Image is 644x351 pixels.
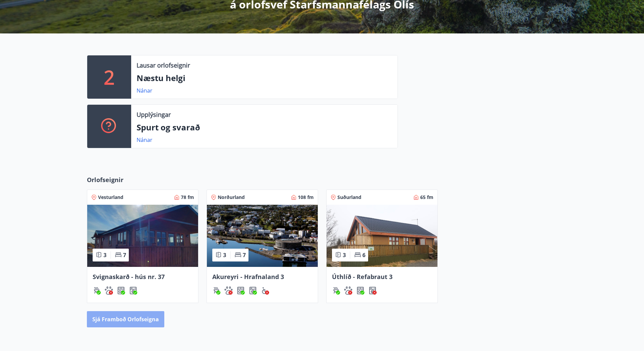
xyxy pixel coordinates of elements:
span: Úthlíð - Refabraut 3 [332,273,392,281]
img: Paella dish [87,205,198,267]
div: Gasgrill [212,286,220,295]
img: Paella dish [327,205,437,267]
img: Paella dish [207,205,318,267]
span: Norðurland [218,194,245,201]
span: 3 [343,251,346,259]
span: 78 fm [181,194,194,201]
span: 7 [243,251,246,259]
span: Svignaskarð - hús nr. 37 [93,273,165,281]
span: 3 [103,251,106,259]
div: Þvottavél [129,286,137,295]
p: Spurt og svarað [137,122,392,133]
div: Gæludýr [105,286,113,295]
img: pxcaIm5dSOV3FS4whs1soiYWTwFQvksT25a9J10C.svg [224,286,233,295]
img: 7hj2GulIrg6h11dFIpsIzg8Ak2vZaScVwTihwv8g.svg [237,286,245,295]
span: 65 fm [420,194,433,201]
img: Dl16BY4EX9PAW649lg1C3oBuIaAsR6QVDQBO2cTm.svg [129,286,137,295]
div: Gasgrill [332,286,340,295]
a: Nánar [137,136,152,144]
span: Vesturland [98,194,123,201]
span: 7 [123,251,126,259]
span: Suðurland [337,194,361,201]
div: Aðgengi fyrir hjólastól [261,286,269,295]
img: 7hj2GulIrg6h11dFIpsIzg8Ak2vZaScVwTihwv8g.svg [117,286,125,295]
span: Orlofseignir [87,175,123,184]
img: 7hj2GulIrg6h11dFIpsIzg8Ak2vZaScVwTihwv8g.svg [356,286,364,295]
img: pxcaIm5dSOV3FS4whs1soiYWTwFQvksT25a9J10C.svg [105,286,113,295]
div: Þvottavél [368,286,377,295]
div: Uppþvottavél [356,286,364,295]
img: ZXjrS3QKesehq6nQAPjaRuRTI364z8ohTALB4wBr.svg [332,286,340,295]
p: Næstu helgi [137,72,392,84]
span: 108 fm [298,194,314,201]
span: Akureyri - Hrafnaland 3 [212,273,284,281]
p: Lausar orlofseignir [137,61,190,70]
div: Uppþvottavél [237,286,245,295]
a: Nánar [137,87,152,94]
img: 8IYIKVZQyRlUC6HQIIUSdjpPGRncJsz2RzLgWvp4.svg [261,286,269,295]
button: Sjá framboð orlofseigna [87,311,164,327]
img: Dl16BY4EX9PAW649lg1C3oBuIaAsR6QVDQBO2cTm.svg [368,286,377,295]
div: Gasgrill [93,286,101,295]
img: Dl16BY4EX9PAW649lg1C3oBuIaAsR6QVDQBO2cTm.svg [249,286,257,295]
div: Þvottavél [249,286,257,295]
div: Gæludýr [344,286,352,295]
img: ZXjrS3QKesehq6nQAPjaRuRTI364z8ohTALB4wBr.svg [93,286,101,295]
div: Uppþvottavél [117,286,125,295]
p: 2 [104,64,115,90]
span: 3 [223,251,226,259]
img: ZXjrS3QKesehq6nQAPjaRuRTI364z8ohTALB4wBr.svg [212,286,220,295]
div: Gæludýr [224,286,233,295]
p: Upplýsingar [137,110,171,119]
img: pxcaIm5dSOV3FS4whs1soiYWTwFQvksT25a9J10C.svg [344,286,352,295]
span: 6 [362,251,365,259]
